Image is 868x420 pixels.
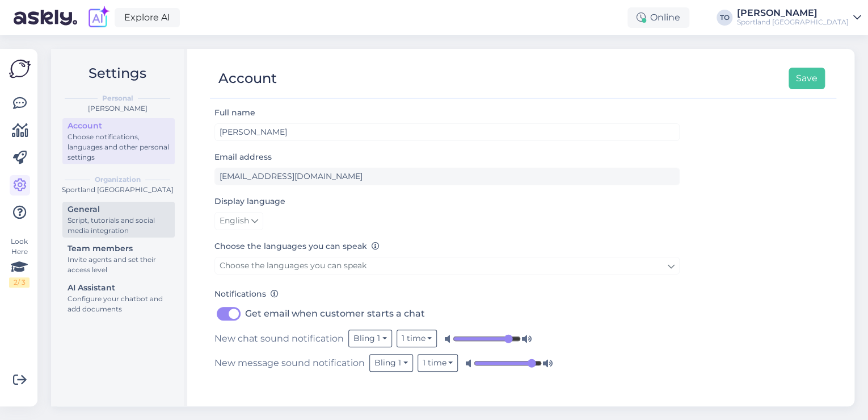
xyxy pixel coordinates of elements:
div: Look Here [9,236,30,288]
b: Organization [95,174,141,185]
div: New chat sound notification [214,330,680,347]
div: Configure your chatbot and add documents [68,294,170,314]
button: Save [789,68,825,89]
label: Full name [214,107,255,119]
div: Script, tutorials and social media integration [68,215,170,236]
div: General [68,203,170,215]
label: Choose the languages you can speak [214,240,380,252]
div: [PERSON_NAME] [60,103,175,114]
div: [PERSON_NAME] [737,9,849,18]
div: AI Assistant [68,282,170,294]
span: Choose the languages you can speak [220,260,366,271]
a: Choose the languages you can speak [214,257,680,275]
img: explore-ai [86,6,110,30]
a: Team membersInvite agents and set their access level [62,241,175,277]
div: 2 / 3 [9,277,30,288]
div: Account [68,120,170,132]
button: Bling 1 [369,354,413,372]
div: Invite agents and set their access level [68,255,170,275]
div: Account [218,68,277,89]
button: Bling 1 [348,330,392,347]
a: GeneralScript, tutorials and social media integration [62,202,175,238]
span: English [220,215,249,227]
input: Enter name [214,123,680,141]
div: Team members [68,243,170,255]
h2: Settings [60,63,175,84]
div: New message sound notification [214,354,680,372]
label: Email address [214,151,272,163]
div: Sportland [GEOGRAPHIC_DATA] [737,18,849,27]
a: English [214,212,263,230]
a: AI AssistantConfigure your chatbot and add documents [62,280,175,316]
label: Display language [214,196,285,207]
input: Enter email [214,168,680,185]
div: TO [717,10,732,26]
a: Explore AI [115,8,180,27]
label: Get email when customer starts a chat [245,305,425,323]
a: [PERSON_NAME]Sportland [GEOGRAPHIC_DATA] [737,9,861,27]
label: Notifications [214,288,279,300]
div: Choose notifications, languages and other personal settings [68,132,170,163]
div: Online [627,7,689,28]
a: AccountChoose notifications, languages and other personal settings [62,118,175,164]
button: 1 time [418,354,458,372]
button: 1 time [397,330,437,347]
div: Sportland [GEOGRAPHIC_DATA] [60,185,175,195]
img: Askly Logo [9,58,31,80]
b: Personal [102,93,133,103]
